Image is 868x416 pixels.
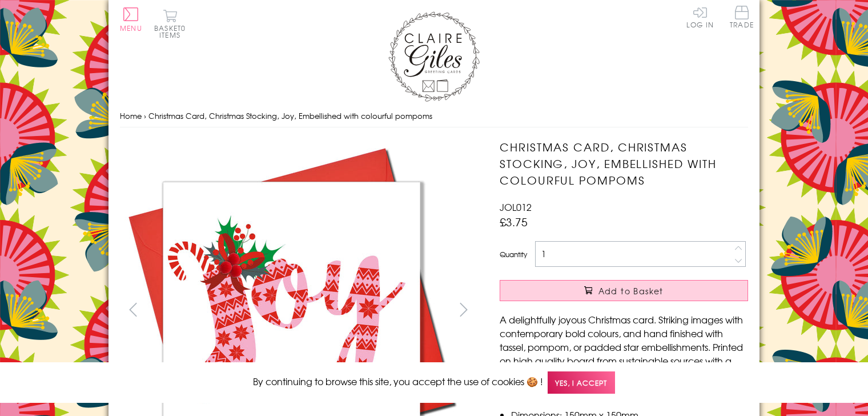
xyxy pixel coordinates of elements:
a: Trade [730,6,754,30]
span: £3.75 [500,214,528,230]
button: Menu [120,7,142,31]
nav: breadcrumbs [120,105,748,128]
label: Quantity [500,249,527,259]
button: Add to Basket [500,280,748,301]
span: Menu [120,23,142,33]
a: Log In [686,6,714,28]
span: 0 items [159,23,186,40]
span: Add to Basket [598,285,664,297]
button: next [451,297,477,322]
span: Christmas Card, Christmas Stocking, Joy, Embellished with colourful pompoms [148,110,432,121]
p: A delightfully joyous Christmas card. Striking images with contemporary bold colours, and hand fi... [500,313,748,395]
span: Yes, I accept [548,371,615,394]
h1: Christmas Card, Christmas Stocking, Joy, Embellished with colourful pompoms [500,139,748,188]
img: Claire Giles Greetings Cards [388,11,480,102]
button: prev [120,297,146,322]
button: Basket0 items [154,9,186,38]
span: › [144,110,146,121]
a: Home [120,110,142,121]
span: JOL012 [500,200,532,214]
span: Trade [730,6,754,28]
